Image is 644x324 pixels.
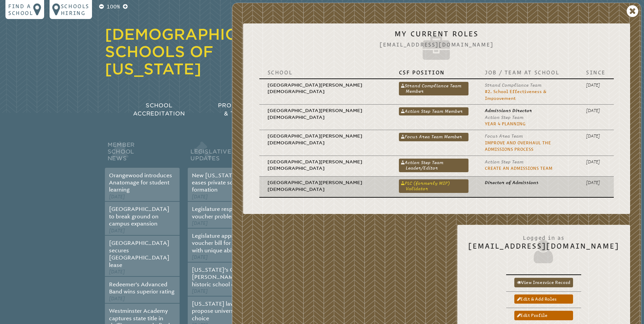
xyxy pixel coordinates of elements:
[485,179,570,186] p: Director of Admissions
[485,115,523,120] span: Action Step Team
[485,133,523,139] span: Focus Area Team
[192,220,208,226] span: [DATE]
[468,231,619,265] h2: [EMAIL_ADDRESS][DOMAIN_NAME]
[192,194,208,200] span: [DATE]
[188,140,262,168] h2: Legislative Updates
[399,107,468,115] a: Action Step Team Member
[586,82,606,88] p: [DATE]
[268,82,383,95] p: [GEOGRAPHIC_DATA][PERSON_NAME][DEMOGRAPHIC_DATA]
[485,140,551,152] a: Improve and Overhaul the Admissions Process
[485,121,526,126] a: Year 4 planning
[109,269,125,275] span: [DATE]
[61,3,89,16] p: Schools Hiring
[192,267,257,288] a: [US_STATE]’s Governor [PERSON_NAME] signs historic school choice bill
[192,206,252,219] a: Legislature responds to voucher problems
[105,25,297,78] a: [DEMOGRAPHIC_DATA] Schools of [US_STATE]
[105,140,180,168] h2: Member School News
[485,107,570,114] p: Admissions Director
[485,69,570,76] p: Job / Team at School
[514,311,573,320] a: Edit profile
[268,179,383,193] p: [GEOGRAPHIC_DATA][PERSON_NAME][DEMOGRAPHIC_DATA]
[192,172,248,193] a: New [US_STATE] law eases private school formation
[8,3,33,16] p: Find a school
[399,159,468,172] a: Action Step Team Leader/Editor
[133,102,185,117] span: School Accreditation
[485,159,523,164] span: Action Step Team
[514,278,573,287] a: View inservice record
[268,159,383,172] p: [GEOGRAPHIC_DATA][PERSON_NAME][DEMOGRAPHIC_DATA]
[268,107,383,121] p: [GEOGRAPHIC_DATA][PERSON_NAME][DEMOGRAPHIC_DATA]
[586,107,606,114] p: [DATE]
[109,240,169,268] a: [GEOGRAPHIC_DATA] secures [GEOGRAPHIC_DATA] lease
[192,288,208,294] span: [DATE]
[399,69,468,76] p: CSF Position
[586,179,606,186] p: [DATE]
[192,254,208,260] span: [DATE]
[109,206,169,227] a: [GEOGRAPHIC_DATA] to break ground on campus expansion
[399,179,468,193] a: PLC (formerly MIP) Validator
[268,133,383,146] p: [GEOGRAPHIC_DATA][PERSON_NAME][DEMOGRAPHIC_DATA]
[399,82,468,95] a: Strand Compliance Team Member
[109,194,125,200] span: [DATE]
[218,102,317,117] span: Professional Development & Teacher Certification
[485,166,552,171] a: Create an Admissions Team
[485,89,546,101] a: #2. School Effectiveness & Improvement
[485,83,541,88] span: Strand Compliance Team
[268,69,383,76] p: School
[468,231,619,242] span: Logged in as
[109,296,125,302] span: [DATE]
[254,30,619,64] h2: My Current Roles
[586,159,606,165] p: [DATE]
[399,133,468,141] a: Focus Area Team Member
[586,133,606,139] p: [DATE]
[109,172,172,193] a: Orangewood introduces Anatomage for student learning
[109,228,125,234] span: [DATE]
[109,281,174,295] a: Redeemer’s Advanced Band wins superior rating
[586,69,606,76] p: Since
[514,294,573,304] a: Edit & add roles
[105,3,122,11] p: 100%
[192,301,257,322] a: [US_STATE] lawmakers propose universal school choice
[192,233,255,254] a: Legislature approves voucher bill for students with unique abilities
